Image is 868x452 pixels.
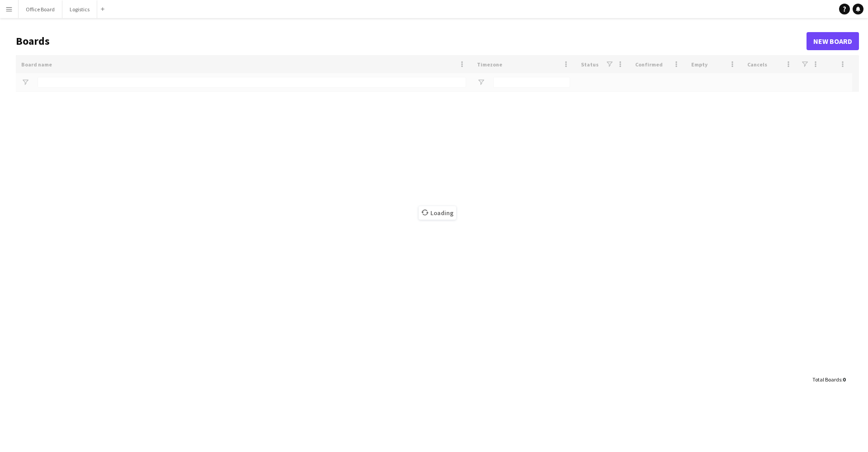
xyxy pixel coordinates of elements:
[812,376,841,383] span: Total Boards
[807,32,859,50] a: New Board
[19,0,62,18] button: Office Board
[843,376,845,383] span: 0
[812,371,845,388] div: :
[419,206,456,220] span: Loading
[62,0,97,18] button: Logistics
[16,34,807,48] h1: Boards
